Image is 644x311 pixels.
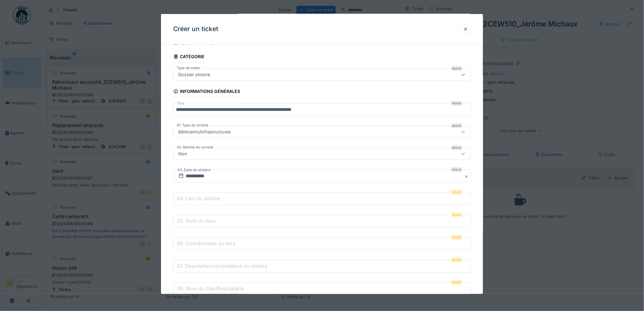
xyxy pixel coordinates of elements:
label: 07. Description/circonstance du sinistre [176,262,268,270]
label: Titre [176,101,186,106]
div: Informations générales [173,87,240,97]
div: Requis [451,123,462,128]
label: Type de ticket [176,65,201,71]
div: Je m'occupe de ce ticket [180,39,246,46]
div: Requis [451,212,462,217]
h3: Créer un ticket [173,25,218,33]
div: Dossier sinistre [176,71,212,78]
div: Requis [451,66,462,71]
label: 06. Coordonnées du tiers [176,240,236,247]
div: Catégorie [173,52,205,62]
label: 02. Remise du constat [176,145,215,150]
label: 05. Nom du tiers [176,217,217,224]
div: Non [176,150,190,157]
div: Bâtiments/infrastructures [176,129,233,135]
div: Requis [451,145,462,150]
div: Requis [451,257,462,262]
div: Requis [451,235,462,240]
label: 08. Nom du chauffeur/salarié [176,285,245,292]
button: Close [464,170,471,182]
label: 04. Lieu du sinistre [176,195,221,202]
div: Requis [451,190,462,195]
div: Requis [451,280,462,285]
label: 03. Date du sinistre [177,167,211,173]
div: Requis [451,101,462,106]
div: Requis [451,167,462,172]
label: 01. Type de sinistre [176,123,210,128]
